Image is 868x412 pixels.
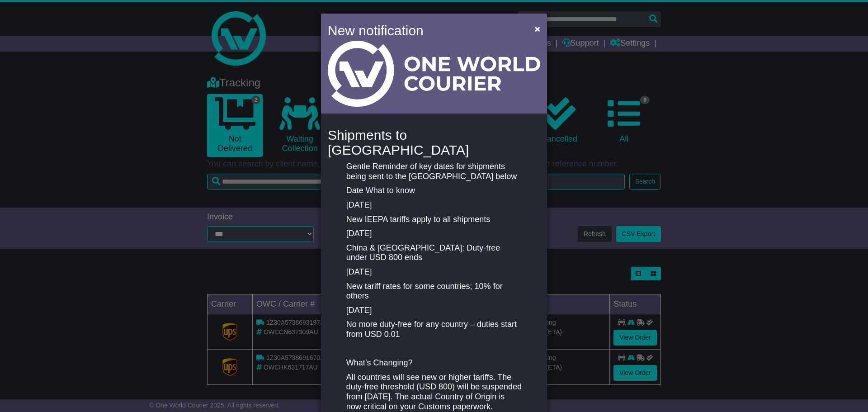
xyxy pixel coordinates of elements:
p: New tariff rates for some countries; 10% for others [346,282,522,301]
span: × [535,24,540,34]
p: What’s Changing? [346,358,522,368]
h4: Shipments to [GEOGRAPHIC_DATA] [328,128,540,157]
p: All countries will see new or higher tariffs. The duty-free threshold (USD 800) will be suspended... [346,373,522,412]
p: [DATE] [346,267,522,277]
button: Close [530,19,545,38]
p: [DATE] [346,200,522,210]
p: [DATE] [346,229,522,239]
p: Gentle Reminder of key dates for shipments being sent to the [GEOGRAPHIC_DATA] below [346,162,522,181]
p: New IEEPA tariffs apply to all shipments [346,215,522,225]
h4: New notification [328,20,522,41]
p: Date What to know [346,186,522,196]
p: China & [GEOGRAPHIC_DATA]: Duty-free under USD 800 ends [346,243,522,263]
img: Light [328,41,540,107]
p: No more duty-free for any country – duties start from USD 0.01 [346,320,522,339]
p: [DATE] [346,306,522,316]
